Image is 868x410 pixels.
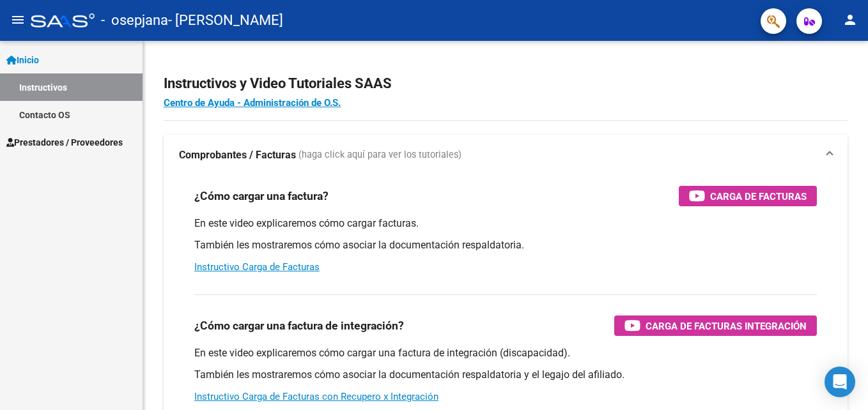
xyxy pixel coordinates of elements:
p: En este video explicaremos cómo cargar una factura de integración (discapacidad). [194,346,817,360]
a: Instructivo Carga de Facturas con Recupero x Integración [194,391,438,402]
h2: Instructivos y Video Tutoriales SAAS [164,72,848,96]
a: Instructivo Carga de Facturas [194,261,320,273]
span: - [PERSON_NAME] [168,6,283,34]
span: (haga click aquí para ver los tutoriales) [298,148,461,162]
span: Prestadores / Proveedores [6,135,123,149]
p: También les mostraremos cómo asociar la documentación respaldatoria. [194,238,817,252]
h3: ¿Cómo cargar una factura de integración? [194,317,404,335]
mat-expansion-panel-header: Comprobantes / Facturas (haga click aquí para ver los tutoriales) [164,135,848,176]
mat-icon: person [842,12,858,27]
span: Inicio [6,53,39,67]
mat-icon: menu [10,12,26,27]
p: También les mostraremos cómo asociar la documentación respaldatoria y el legajo del afiliado. [194,368,817,382]
p: En este video explicaremos cómo cargar facturas. [194,216,817,231]
div: Open Intercom Messenger [825,367,855,397]
button: Carga de Facturas [679,186,817,206]
span: Carga de Facturas Integración [646,318,807,334]
strong: Comprobantes / Facturas [179,148,296,162]
button: Carga de Facturas Integración [614,315,817,336]
span: - osepjana [101,6,168,34]
h3: ¿Cómo cargar una factura? [194,187,329,205]
a: Centro de Ayuda - Administración de O.S. [164,97,341,109]
span: Carga de Facturas [710,188,807,204]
